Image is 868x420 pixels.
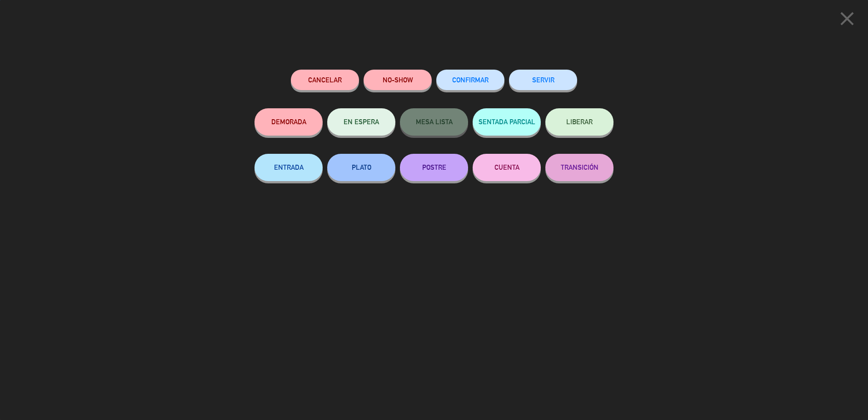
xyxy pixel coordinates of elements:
[364,70,432,90] button: NO-SHOW
[833,7,861,34] button: close
[400,108,468,136] button: MESA LISTA
[254,108,323,136] button: DEMORADA
[545,154,614,181] button: TRANSICIÓN
[436,70,504,90] button: CONFIRMAR
[509,70,577,90] button: SERVIR
[452,76,489,84] span: CONFIRMAR
[254,154,323,181] button: ENTRADA
[545,108,614,136] button: LIBERAR
[327,108,395,136] button: EN ESPERA
[566,118,593,126] span: LIBERAR
[327,154,395,181] button: PLATO
[473,108,541,136] button: SENTADA PARCIAL
[400,154,468,181] button: POSTRE
[836,7,858,30] i: close
[473,154,541,181] button: CUENTA
[291,70,359,90] button: Cancelar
